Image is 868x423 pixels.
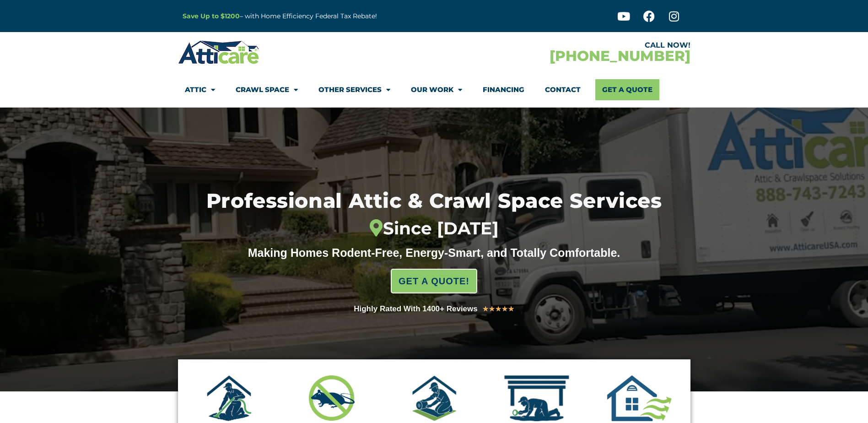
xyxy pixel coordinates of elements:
[508,303,514,315] i: ★
[354,303,478,315] div: Highly Rated With 1400+ Reviews
[411,79,462,100] a: Our Work
[483,79,524,100] a: Financing
[495,303,501,315] i: ★
[183,12,240,20] a: Save Up to $1200
[399,272,469,290] span: GET A QUOTE!
[185,79,684,100] nav: Menu
[434,42,690,49] div: CALL NOW!
[595,79,659,100] a: Get A Quote
[159,190,708,239] h1: Professional Attic & Crawl Space Services
[482,303,489,315] i: ★
[501,303,508,315] i: ★
[231,246,638,260] div: Making Homes Rodent-Free, Energy-Smart, and Totally Comfortable.
[318,79,390,100] a: Other Services
[391,269,477,293] a: GET A QUOTE!
[489,303,495,315] i: ★
[159,218,708,239] div: Since [DATE]
[545,79,581,100] a: Contact
[185,79,215,100] a: Attic
[183,11,479,22] p: – with Home Efficiency Federal Tax Rebate!
[236,79,298,100] a: Crawl Space
[482,303,514,315] div: 5/5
